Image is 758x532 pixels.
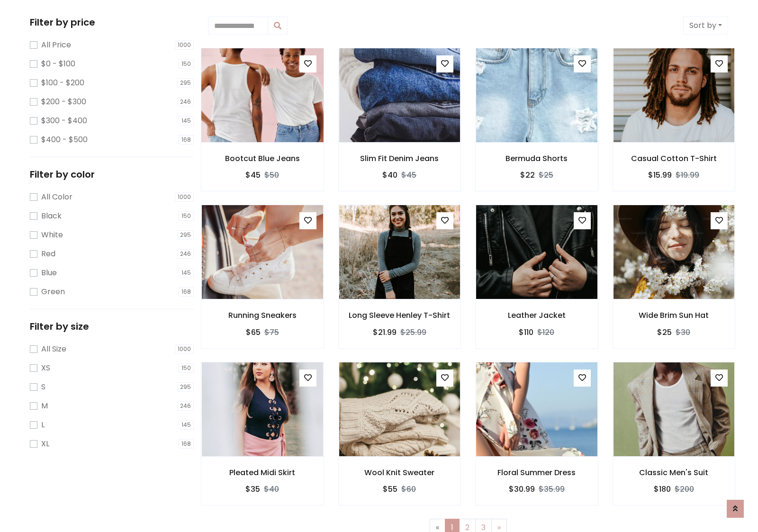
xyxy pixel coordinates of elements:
[613,468,735,477] h6: Classic Men's Suit
[382,171,397,180] h6: $40
[179,439,194,449] span: 168
[41,400,48,412] label: M
[41,267,57,279] label: Blue
[264,484,279,495] del: $40
[179,59,194,69] span: 150
[41,438,49,450] label: XL
[41,286,65,298] label: Green
[476,154,598,163] h6: Bermuda Shorts
[41,58,75,70] label: $0 - $100
[179,268,194,278] span: 145
[246,328,261,337] h6: $65
[683,17,728,35] button: Sort by
[41,248,55,260] label: Red
[41,96,86,108] label: $200 - $300
[675,484,694,495] del: $200
[41,381,45,393] label: S
[264,327,279,338] del: $75
[400,327,426,338] del: $25.99
[537,327,554,338] del: $120
[676,170,699,180] del: $19.99
[201,154,324,163] h6: Bootcut Blue Jeans
[401,170,416,180] del: $45
[520,171,535,180] h6: $22
[177,97,194,107] span: 246
[41,115,87,126] label: $300 - $400
[339,154,461,163] h6: Slim Fit Denim Jeans
[179,211,194,221] span: 150
[175,40,194,50] span: 1000
[179,116,194,126] span: 145
[401,484,416,495] del: $60
[41,210,62,222] label: Black
[476,468,598,477] h6: Floral Summer Dress
[177,249,194,259] span: 246
[179,363,194,373] span: 150
[179,287,194,297] span: 168
[179,135,194,144] span: 168
[509,485,535,494] h6: $30.99
[201,311,324,320] h6: Running Sneakers
[41,134,88,145] label: $400 - $500
[539,170,553,180] del: $25
[539,484,565,495] del: $35.99
[383,485,397,494] h6: $55
[30,17,194,28] h5: Filter by price
[177,401,194,411] span: 246
[30,321,194,332] h5: Filter by size
[41,343,66,355] label: All Size
[175,344,194,354] span: 1000
[657,328,672,337] h6: $25
[41,191,72,203] label: All Color
[676,327,690,338] del: $30
[30,169,194,180] h5: Filter by color
[41,77,84,89] label: $100 - $200
[177,230,194,240] span: 295
[201,468,324,477] h6: Pleated Midi Skirt
[245,485,260,494] h6: $35
[339,468,461,477] h6: Wool Knit Sweater
[648,171,672,180] h6: $15.99
[179,420,194,430] span: 145
[339,311,461,320] h6: Long Sleeve Henley T-Shirt
[245,171,261,180] h6: $45
[41,362,50,374] label: XS
[373,328,397,337] h6: $21.99
[654,485,671,494] h6: $180
[613,154,735,163] h6: Casual Cotton T-Shirt
[41,229,63,241] label: White
[177,78,194,88] span: 295
[613,311,735,320] h6: Wide Brim Sun Hat
[519,328,533,337] h6: $110
[41,419,45,431] label: L
[175,192,194,202] span: 1000
[41,39,71,51] label: All Price
[476,311,598,320] h6: Leather Jacket
[264,170,279,180] del: $50
[177,382,194,392] span: 295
